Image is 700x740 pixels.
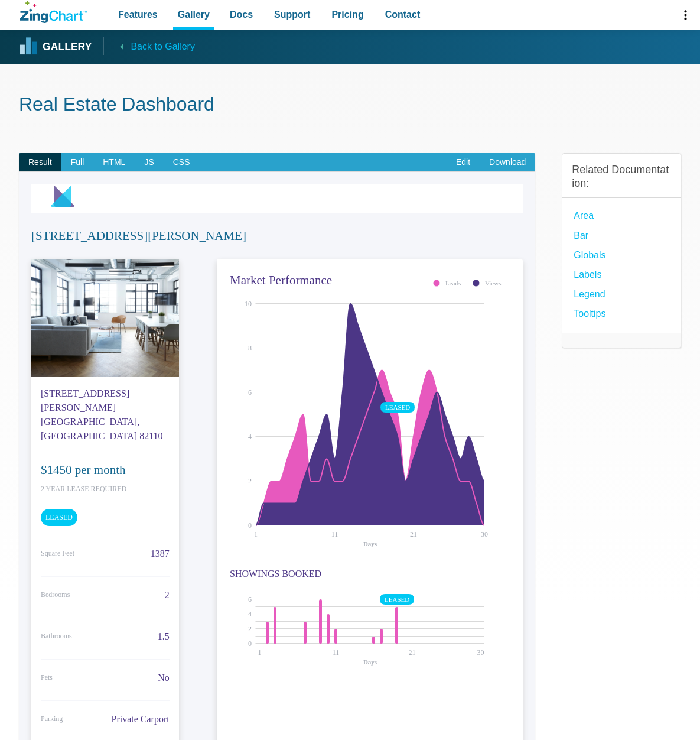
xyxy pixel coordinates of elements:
a: Tooltips [574,306,605,322]
h1: Real Estate Dashboard [19,92,681,119]
span: No [58,670,170,686]
span: LEASED [41,509,77,525]
span: Result [19,153,61,172]
span: Back to Gallery [131,38,194,54]
h3: Related Documentation: [572,163,671,191]
a: Bar [574,228,588,244]
h2: $1450 per month [41,462,170,478]
span: 2 [76,587,169,603]
a: Edit [447,153,480,172]
tspan: 30 [481,530,488,538]
span: CSS [164,153,200,172]
span: Full [61,153,94,172]
span: 1387 [80,546,170,562]
small: Square Feet [41,547,74,559]
span: Support [274,7,310,22]
span: HTML [93,153,135,172]
small: Pets [41,671,53,683]
h2: [STREET_ADDRESS][PERSON_NAME] [31,228,523,244]
small: Bedrooms [41,589,70,601]
a: Gallery [20,38,92,56]
a: Back to Gallery [103,37,194,54]
tspan: 30 [477,648,484,657]
span: Gallery [178,7,210,22]
address: [STREET_ADDRESS][PERSON_NAME] [GEOGRAPHIC_DATA], [GEOGRAPHIC_DATA] 82110 [41,387,170,443]
strong: Gallery [43,42,92,53]
a: Area [574,207,594,223]
small: Parking [41,713,63,725]
span: Features [118,7,158,22]
a: ZingChart Logo. Click to return to the homepage [20,1,87,23]
a: Labels [574,267,601,283]
a: Download [480,153,535,172]
a: globals [574,247,605,263]
span: Docs [230,7,253,22]
a: Legend [574,286,605,302]
span: Private Carport [69,711,169,727]
span: Contact [385,7,421,22]
small: Bathrooms [41,630,72,642]
span: JS [135,153,163,172]
span: 1.5 [78,628,170,644]
span: 2 Year Lease Required [41,483,170,495]
span: Pricing [331,7,363,22]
